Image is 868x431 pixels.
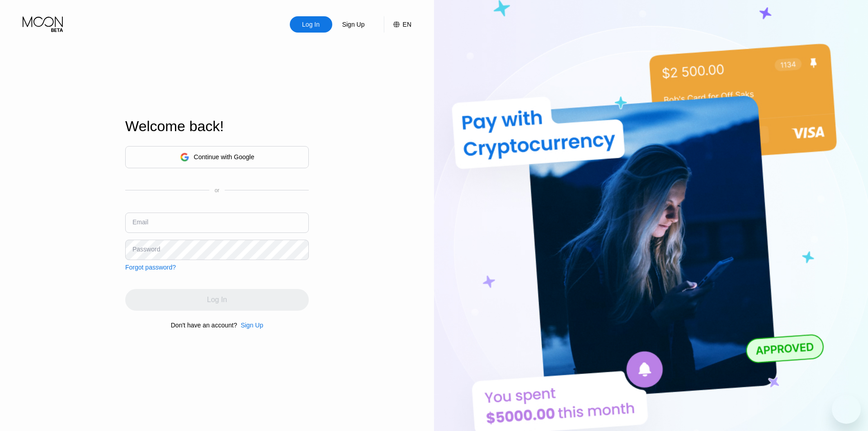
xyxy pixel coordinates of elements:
[171,322,237,329] div: Don't have an account?
[301,20,321,29] div: Log In
[125,118,309,135] div: Welcome back!
[384,16,411,33] div: EN
[125,264,176,271] div: Forgot password?
[403,21,411,28] div: EN
[341,20,366,29] div: Sign Up
[132,246,160,253] div: Password
[132,218,148,226] div: Email
[125,146,309,168] div: Continue with Google
[215,187,220,194] div: or
[241,322,263,329] div: Sign Up
[237,322,263,329] div: Sign Up
[332,16,375,33] div: Sign Up
[832,395,861,424] iframe: Кнопка запуска окна обмена сообщениями
[194,153,255,161] div: Continue with Google
[290,16,332,33] div: Log In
